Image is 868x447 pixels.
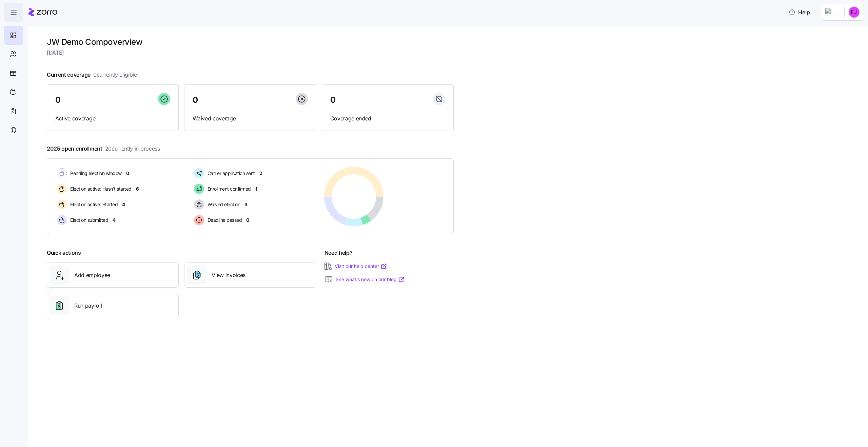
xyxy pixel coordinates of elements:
[212,271,245,279] span: View invoices
[193,96,198,104] span: 0
[825,8,839,16] img: Employer logo
[255,186,257,192] span: 1
[47,48,454,57] span: [DATE]
[336,276,405,283] a: See what’s new on our blog
[205,201,240,208] span: Waived election
[126,170,129,177] span: 0
[335,263,387,270] a: Visit our help center
[68,217,108,223] span: Election submitted
[47,71,137,79] span: Current coverage
[244,201,248,208] span: 3
[93,71,137,79] span: 0 currently eligible
[324,249,353,257] span: Need help?
[259,170,262,177] span: 2
[113,217,116,223] span: 4
[330,96,336,104] span: 0
[330,114,445,123] span: Coverage ended
[193,114,308,123] span: Waived coverage
[122,201,125,208] span: 4
[205,217,242,223] span: Deadline passed
[47,37,454,47] h1: JW Demo Comp overview
[55,96,61,104] span: 0
[74,271,110,279] span: Add employee
[205,170,255,177] span: Carrier application sent
[789,8,810,16] span: Help
[47,144,160,153] span: 2025 open enrollment
[68,170,122,177] span: Pending election window
[68,201,118,208] span: Election active: Started
[783,5,815,19] button: Help
[68,186,132,192] span: Election active: Hasn't started
[55,114,170,123] span: Active coverage
[47,249,81,257] span: Quick actions
[105,144,160,153] span: 20 currently in process
[205,186,251,192] span: Enrollment confirmed
[136,186,139,192] span: 6
[74,302,102,310] span: Run payroll
[849,7,860,18] img: ea768fbe8fdca69f6c3df74946d49f9c
[246,217,249,223] span: 0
